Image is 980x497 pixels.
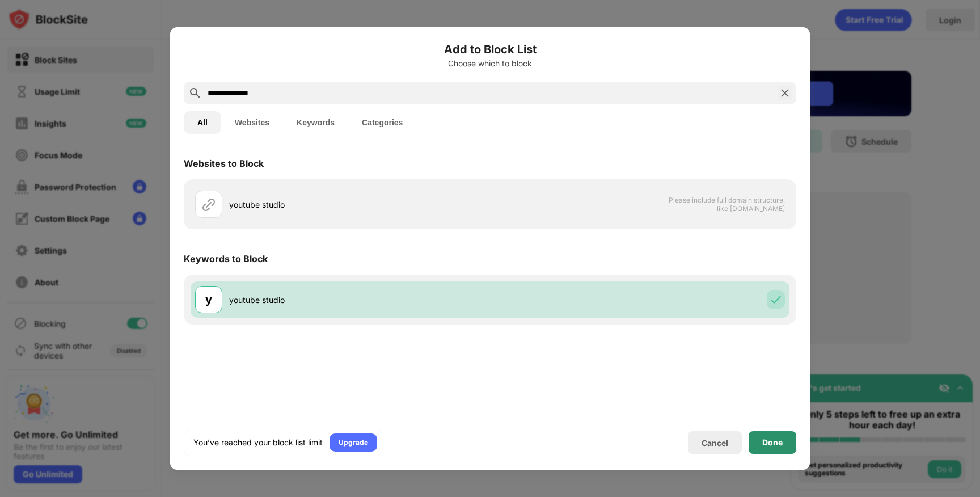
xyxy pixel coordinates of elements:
[229,294,490,306] div: youtube studio
[184,158,264,169] div: Websites to Block
[702,438,728,448] div: Cancel
[184,41,796,58] h6: Add to Block List
[283,111,348,134] button: Keywords
[221,111,283,134] button: Websites
[205,291,212,308] div: y
[229,199,490,210] div: youtube studio
[762,438,783,447] div: Done
[184,253,268,264] div: Keywords to Block
[778,86,792,100] img: search-close
[184,59,796,68] div: Choose which to block
[193,437,323,448] div: You’ve reached your block list limit
[188,86,202,100] img: search.svg
[202,197,216,211] img: url.svg
[184,111,221,134] button: All
[668,196,785,213] span: Please include full domain structure, like [DOMAIN_NAME]
[348,111,416,134] button: Categories
[339,437,368,448] div: Upgrade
